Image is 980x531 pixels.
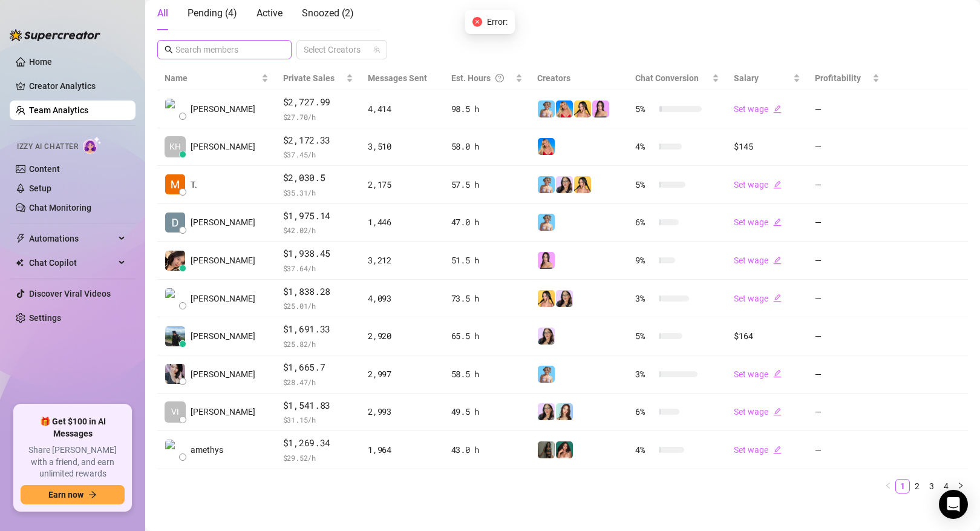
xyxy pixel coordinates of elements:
[283,111,354,123] span: $ 27.70 /h
[29,253,115,272] span: Chat Copilot
[302,7,354,19] span: Snoozed ( 2 )
[924,479,939,493] li: 3
[29,313,61,323] a: Settings
[283,300,354,312] span: $ 25.01 /h
[21,485,125,504] button: Earn nowarrow-right
[734,73,759,83] span: Salary
[368,329,436,343] div: 2,920
[939,480,953,493] a: 4
[191,254,255,267] span: [PERSON_NAME]
[530,67,628,90] th: Creators
[16,234,25,243] span: thunderbolt
[556,290,573,307] img: Sami
[635,368,655,381] span: 3 %
[538,176,555,193] img: Vanessa
[17,141,78,153] span: Izzy AI Chatter
[808,280,887,318] td: —
[283,73,335,83] span: Private Sales
[808,394,887,432] td: —
[538,328,555,345] img: Sami
[165,364,185,384] img: Shahani Villare…
[451,443,523,457] div: 43.0 h
[283,95,354,110] span: $2,727.99
[48,490,83,500] span: Earn now
[191,140,255,153] span: [PERSON_NAME]
[574,176,591,193] img: Jocelyn
[283,148,354,160] span: $ 37.45 /h
[283,133,354,148] span: $2,172.33
[29,76,126,96] a: Creator Analytics
[957,482,964,489] span: right
[283,338,354,350] span: $ 25.82 /h
[169,140,181,153] span: KH
[283,171,354,185] span: $2,030.5
[635,329,655,343] span: 5 %
[939,490,968,519] div: Open Intercom Messenger
[953,479,968,493] li: Next Page
[368,254,436,267] div: 3,212
[773,446,782,454] span: edit
[773,180,782,189] span: edit
[538,101,555,117] img: Vanessa
[165,288,185,308] img: Chris
[191,405,255,418] span: [PERSON_NAME]
[734,407,782,417] a: Set wageedit
[538,441,555,458] img: Brandy
[451,102,523,116] div: 98.5 h
[191,178,197,191] span: T.
[283,322,354,337] span: $1,691.33
[451,71,514,85] div: Est. Hours
[808,204,887,242] td: —
[734,369,782,379] a: Set wageedit
[451,368,523,381] div: 58.5 h
[538,252,555,269] img: Rynn
[925,480,938,493] a: 3
[368,178,436,191] div: 2,175
[635,102,655,116] span: 5 %
[283,398,354,413] span: $1,541.83
[165,251,185,271] img: Joyce Valerio
[734,329,800,343] div: $164
[734,294,782,303] a: Set wageedit
[895,479,910,493] li: 1
[635,254,655,267] span: 9 %
[556,176,573,193] img: Sami
[574,101,591,117] img: Jocelyn
[773,218,782,226] span: edit
[635,405,655,418] span: 6 %
[773,369,782,378] span: edit
[495,71,504,85] span: question-circle
[191,368,255,381] span: [PERSON_NAME]
[910,480,924,493] a: 2
[283,285,354,299] span: $1,838.28
[29,203,91,213] a: Chat Monitoring
[538,366,555,383] img: Vanessa
[451,140,523,153] div: 58.0 h
[884,482,892,489] span: left
[734,256,782,265] a: Set wageedit
[29,164,60,174] a: Content
[368,140,436,153] div: 3,510
[283,436,354,450] span: $1,269.34
[808,166,887,204] td: —
[191,329,255,343] span: [PERSON_NAME]
[175,43,275,56] input: Search members
[157,6,168,21] div: All
[165,440,185,460] img: amethys
[635,292,655,305] span: 3 %
[283,246,354,261] span: $1,938.45
[556,441,573,458] img: Jasmine
[29,57,52,67] a: Home
[953,479,968,493] button: right
[808,242,887,280] td: —
[773,294,782,302] span: edit
[21,416,125,440] span: 🎁 Get $100 in AI Messages
[635,73,699,83] span: Chat Conversion
[910,479,924,493] li: 2
[165,99,185,119] img: Paul James Sori…
[808,128,887,167] td: —
[808,355,887,394] td: —
[635,443,655,457] span: 4 %
[451,329,523,343] div: 65.5 h
[773,407,782,416] span: edit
